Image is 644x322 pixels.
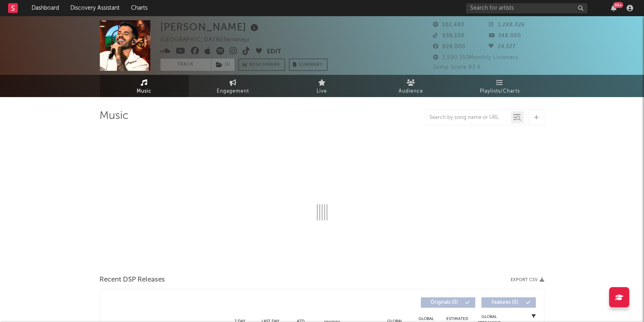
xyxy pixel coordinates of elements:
[433,65,481,70] span: Jump Score: 83.9
[433,33,465,38] span: 938,100
[160,20,261,34] div: [PERSON_NAME]
[489,44,516,49] span: 24,527
[160,35,260,45] div: [GEOGRAPHIC_DATA] | Sertanejo
[611,5,617,11] button: 99+
[250,60,281,70] span: Benchmark
[456,75,545,97] a: Playlists/Charts
[317,87,327,96] span: Live
[189,75,278,97] a: Engagement
[489,33,521,38] span: 348,000
[481,297,536,308] button: Features(0)
[489,22,525,28] span: 1,288,026
[426,300,463,305] span: Originals ( 0 )
[511,278,545,282] button: Export CSV
[399,87,423,96] span: Audience
[137,87,152,96] span: Music
[487,300,524,305] span: Features ( 0 )
[267,47,282,57] button: Edit
[100,75,189,97] a: Music
[426,114,511,121] input: Search by song name or URL
[299,63,323,67] span: Summary
[211,59,234,71] button: (1)
[421,297,475,308] button: Originals(0)
[239,59,285,71] a: Benchmark
[100,275,165,285] span: Recent DSP Releases
[289,59,327,71] button: Summary
[466,3,587,13] input: Search for artists
[433,55,519,60] span: 3,590,353 Monthly Listeners
[211,59,235,71] span: ( 1 )
[433,44,466,49] span: 824,000
[367,75,456,97] a: Audience
[217,87,249,96] span: Engagement
[480,87,520,96] span: Playlists/Charts
[160,59,211,71] button: Track
[433,22,465,28] span: 102,480
[278,75,367,97] a: Live
[613,2,623,8] div: 99 +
